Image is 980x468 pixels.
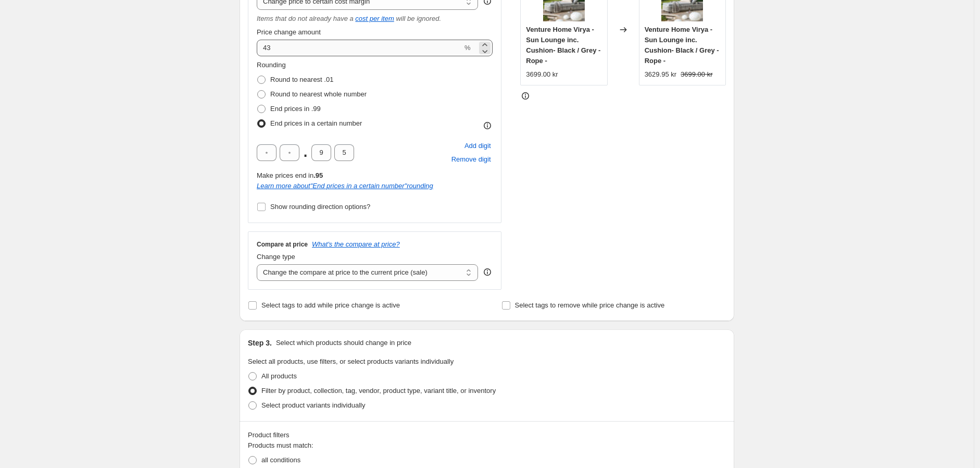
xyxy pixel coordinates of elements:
input: ﹡ [311,144,331,161]
button: Remove placeholder [450,153,493,166]
input: ﹡ [334,144,354,161]
span: Products must match: [248,441,313,449]
div: help [482,267,493,277]
input: ﹡ [257,144,277,161]
span: Make prices end in [257,171,323,179]
i: Learn more about " End prices in a certain number " rounding [257,182,433,190]
button: What's the compare at price? [312,240,400,248]
span: Price change amount [257,28,321,36]
div: 3699.00 kr [526,69,558,80]
span: all conditions [261,456,300,464]
span: End prices in a certain number [270,119,362,127]
a: Learn more about"End prices in a certain number"rounding [257,182,433,190]
span: Filter by product, collection, tag, vendor, product type, variant title, or inventory [261,387,496,395]
span: Select product variants individually [261,401,365,409]
a: cost per item [355,15,394,22]
strike: 3699.00 kr [681,69,712,80]
h3: Compare at price [257,240,308,249]
span: Round to nearest .01 [270,76,333,83]
span: Select tags to remove while price change is active [515,301,665,309]
span: Show rounding direction options? [270,203,370,211]
span: Venture Home Virya - Sun Lounge inc. Cushion- Black / Grey - Rope - [645,26,719,65]
i: Items that do not already have a [257,15,354,22]
span: Venture Home Virya - Sun Lounge inc. Cushion- Black / Grey - Rope - [526,26,600,65]
span: All products [261,372,297,380]
button: Add placeholder [463,139,493,153]
span: Select all products, use filters, or select products variants individually [248,358,454,365]
div: Product filters [248,430,726,440]
span: Remove digit [451,154,491,165]
input: ﹡ [280,144,299,161]
input: 50 [257,40,462,56]
span: Add digit [464,141,491,151]
b: .95 [313,171,323,179]
span: Select tags to add while price change is active [261,301,400,309]
i: will be ignored. [396,15,441,22]
span: Round to nearest whole number [270,90,367,98]
div: 3629.95 kr [645,69,676,80]
span: Rounding [257,61,286,69]
span: End prices in .99 [270,105,321,113]
p: Select which products should change in price [276,338,411,348]
span: Change type [257,253,295,261]
h2: Step 3. [248,338,272,348]
span: . [303,144,308,161]
span: % [464,44,471,52]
